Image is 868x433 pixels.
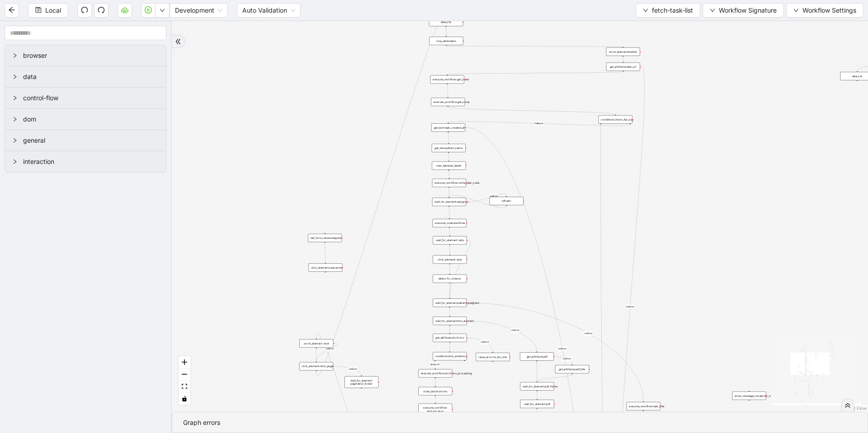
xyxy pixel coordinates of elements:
div: new_tab:task_detail [432,162,466,170]
div: raise_error:no_fax_linkplus-circle [476,353,509,361]
button: redo [94,3,108,18]
div: conditions:check_fax_key [599,115,632,124]
g: Edge from get_attribute:pdf to get_attribute:pdf_title [555,357,572,364]
div: execute_workflow:task_title [627,402,660,410]
div: execute_code:starttime [433,219,467,228]
span: control-flow [23,93,159,103]
g: Edge from conditions:link_existence to execute_workflow:drchrono_processing [430,361,440,368]
div: execute_workflow: deduplication [418,404,452,415]
div: loop_data:tasks [429,37,463,45]
div: wait_for_element:pdf_frame [520,382,554,391]
button: fit view [179,381,190,393]
div: click_element: skip [433,255,467,264]
span: general [23,135,159,145]
div: execute_workflow:get_value [431,98,465,106]
div: conditions:link_existenceplus-circle [433,352,467,361]
span: right [12,74,18,79]
div: delay:5s [429,18,463,27]
div: scroll_element:tasklist [606,47,640,56]
span: down [710,8,715,13]
span: down [793,8,799,13]
span: plus-circle [490,364,496,370]
span: browser [23,51,159,61]
div: wait_for_element:pdf [520,400,554,408]
button: cloud-server [118,3,132,18]
a: React Flow attribution [843,405,867,411]
div: show_message_modal:err_msg [732,391,766,400]
span: Development [175,4,222,17]
div: show_message_modal:err_msgplus-circle [732,391,766,400]
span: right [12,159,18,164]
span: data [23,72,159,82]
div: wait_for_element:patient_assigned [433,298,467,307]
div: dom [5,109,166,130]
div: wait_for_element: pagination_footer [344,376,378,388]
div: execute_workflow:get_index [430,75,464,84]
button: downWorkflow Signature [703,3,784,18]
span: plus-circle [854,84,860,89]
div: wait_for_element:link_element [433,317,467,325]
div: data [5,66,166,87]
div: wait_for_element:assignee [432,198,466,206]
button: downWorkflow Settings [786,3,863,18]
span: Local [45,5,61,15]
span: double-right [844,402,851,409]
button: undo [77,3,92,18]
g: Edge from get_attribute:pdf_title to wait_for_element:pdf_frame [537,374,572,381]
span: right [12,138,18,143]
div: execute_workflow:drchrono_processing [418,369,452,378]
div: delay: for_closure [433,275,467,283]
span: redo [98,6,105,14]
span: right [12,116,18,122]
div: get_attribute:pdf [520,352,554,361]
span: right [12,53,18,58]
span: Workflow Settings [802,5,856,15]
g: Edge from scroll_element: next to click_element:next_page [316,343,337,361]
div: wait_for_element: pagination_footerplus-circle [344,376,378,388]
div: set_form_value:assignee [308,234,342,242]
g: Edge from execute_workflow:get_index to execute_workflow:get_value [447,84,448,97]
div: close_tab:drchrono [418,387,452,396]
div: wait_for_element: skip [433,236,467,245]
button: play-circle [141,3,156,18]
g: Edge from refresh: to wait_for_element:assignee [449,195,506,208]
span: double-right [175,38,181,45]
div: get_attribute:task_url [606,63,640,71]
g: Edge from execute_code:starttime to wait_for_element: skip [449,228,450,235]
span: interaction [23,157,159,167]
span: Auto Validation [242,4,295,17]
g: Edge from wait_for_element: skip to wait_for_element:patient_assigned [450,240,471,298]
div: browser [5,45,166,66]
button: toggle interactivity [179,393,190,405]
div: get_text:patient_name [432,144,466,153]
span: plus-circle [359,391,364,397]
g: Edge from conditions:check_fax_key to get_text:task_created_at [448,121,630,126]
span: plus-circle [746,403,752,409]
button: downfetch-task-list [636,3,700,18]
span: save [35,7,42,13]
span: cloud-server [121,6,128,14]
span: dom [23,114,159,124]
div: get_attribute:pdf_title [555,365,589,374]
span: right [12,95,18,101]
div: click_element:next_page [299,362,333,371]
div: Graph errors [183,418,857,428]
